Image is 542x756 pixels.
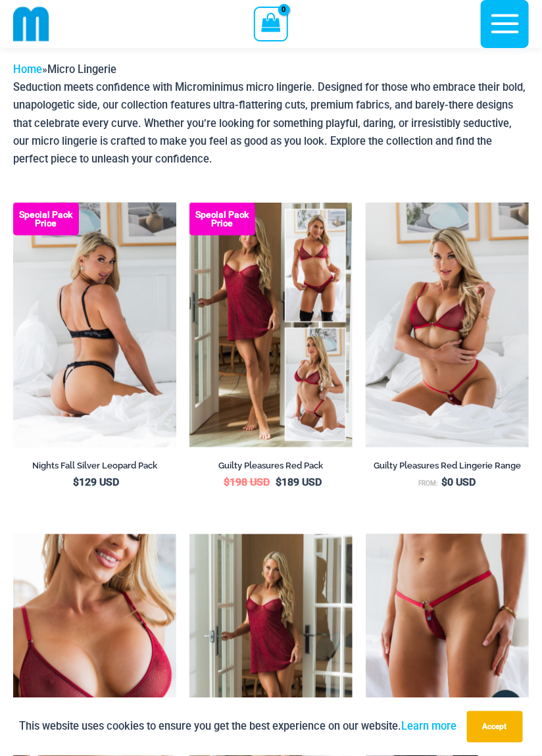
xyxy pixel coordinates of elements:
span: Micro Lingerie [47,63,116,76]
p: Seduction meets confidence with Microminimus micro lingerie. Designed for those who embrace their... [13,78,529,167]
h2: Nights Fall Silver Leopard Pack [13,460,176,471]
bdi: 198 USD [224,476,270,488]
b: Special Pack Price [13,211,79,228]
span: $ [276,476,282,488]
a: Guilty Pleasures Red 1045 Bra 689 Micro 05Guilty Pleasures Red 1045 Bra 689 Micro 06Guilty Pleasu... [366,203,529,447]
a: Guilty Pleasures Red Lingerie Range [366,460,529,476]
h2: Guilty Pleasures Red Lingerie Range [366,460,529,471]
span: From: [419,480,439,487]
button: Accept [467,711,523,743]
img: Guilty Pleasures Red Collection Pack F [189,203,353,447]
b: Special Pack Price [189,211,255,228]
span: $ [224,476,230,488]
a: View Shopping Cart, empty [254,7,287,41]
p: This website uses cookies to ensure you get the best experience on our website. [20,718,457,736]
span: » [13,63,116,76]
span: $ [442,476,448,488]
a: Learn more [402,720,457,733]
bdi: 129 USD [74,476,120,488]
a: Home [13,63,42,76]
a: Nights Fall Silver Leopard 1036 Bra 6046 Thong 09v2 Nights Fall Silver Leopard 1036 Bra 6046 Thon... [13,203,176,447]
bdi: 189 USD [276,476,322,488]
a: Guilty Pleasures Red Pack [189,460,353,476]
a: Nights Fall Silver Leopard Pack [13,460,176,476]
img: Guilty Pleasures Red 1045 Bra 689 Micro 05 [366,203,529,447]
h2: Guilty Pleasures Red Pack [189,460,353,471]
span: $ [74,476,80,488]
a: Guilty Pleasures Red Collection Pack F Guilty Pleasures Red Collection Pack BGuilty Pleasures Red... [189,203,353,447]
img: cropped mm emblem [13,6,49,42]
img: Nights Fall Silver Leopard 1036 Bra 6046 Thong 11 [13,203,176,447]
bdi: 0 USD [442,476,476,488]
